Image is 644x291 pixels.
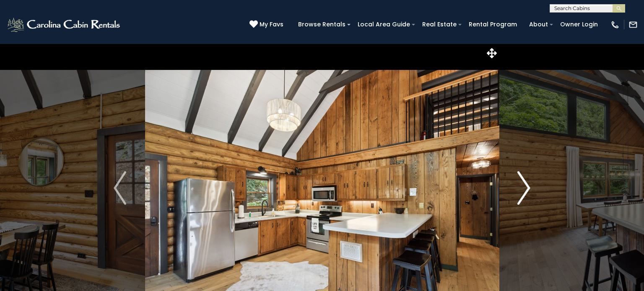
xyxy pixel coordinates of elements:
a: Rental Program [465,18,521,31]
span: My Favs [260,20,283,29]
a: Local Area Guide [353,18,414,31]
a: Browse Rentals [294,18,350,31]
img: phone-regular-white.png [610,20,620,29]
a: Owner Login [556,18,602,31]
img: mail-regular-white.png [628,20,638,29]
img: White-1-2.png [6,16,122,33]
a: About [525,18,552,31]
a: Real Estate [418,18,461,31]
img: arrow [518,171,530,205]
img: arrow [114,171,126,205]
a: My Favs [249,20,286,29]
